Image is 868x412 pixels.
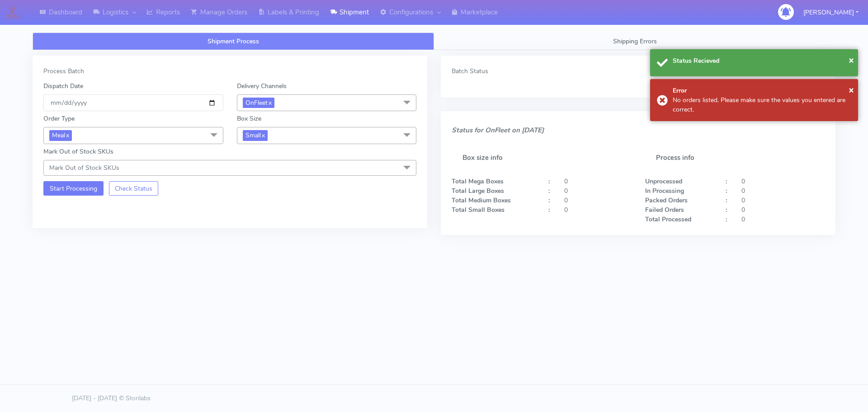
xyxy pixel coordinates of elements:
[849,53,854,67] button: Close
[548,177,550,186] strong: :
[645,206,684,214] strong: Failed Orders
[452,177,504,186] strong: Total Mega Boxes
[613,37,657,46] span: Shipping Errors
[43,114,75,123] label: Order Type
[726,196,727,205] strong: :
[43,181,104,196] button: Start Processing
[237,114,261,123] label: Box Size
[237,81,287,91] label: Delivery Channels
[673,56,852,66] div: Status Recieved
[726,177,727,186] strong: :
[243,98,274,108] span: OnFleet
[452,206,505,214] strong: Total Small Boxes
[645,215,691,224] strong: Total Processed
[557,177,638,186] div: 0
[548,196,550,205] strong: :
[735,215,831,224] div: 0
[208,37,259,46] span: Shipment Process
[797,3,865,22] button: [PERSON_NAME]
[43,147,113,156] label: Mark Out of Stock SKUs
[645,143,825,173] h5: Process info
[849,54,854,66] span: ×
[49,164,119,172] span: Mark Out of Stock SKUs
[65,130,69,140] a: x
[452,126,544,135] i: Status for OnFleet on [DATE]
[557,186,638,196] div: 0
[33,33,835,50] ul: Tabs
[726,187,727,195] strong: :
[735,196,831,205] div: 0
[735,177,831,186] div: 0
[645,196,688,205] strong: Packed Orders
[43,66,416,76] div: Process Batch
[726,206,727,214] strong: :
[109,181,159,196] button: Check Status
[726,215,727,224] strong: :
[548,187,550,195] strong: :
[452,196,511,205] strong: Total Medium Boxes
[557,196,638,205] div: 0
[735,205,831,215] div: 0
[673,86,852,95] div: Error
[452,66,825,76] div: Batch Status
[849,84,854,96] span: ×
[548,206,550,214] strong: :
[452,187,504,195] strong: Total Large Boxes
[673,95,852,114] div: No orders listed. Please make sure the values you entered are correct.
[261,130,265,140] a: x
[243,130,268,140] span: Small
[49,130,72,140] span: Meal
[268,98,272,107] a: x
[735,186,831,196] div: 0
[645,177,682,186] strong: Unprocessed
[452,143,632,173] h5: Box size info
[43,81,83,91] label: Dispatch Date
[645,187,684,195] strong: In Processing
[557,205,638,215] div: 0
[849,83,854,97] button: Close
